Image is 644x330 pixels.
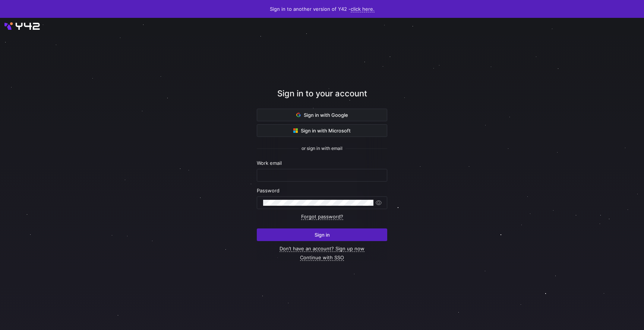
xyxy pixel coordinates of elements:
[257,124,387,137] button: Sign in with Microsoft
[257,188,280,193] span: Password
[351,6,375,12] a: click here.
[301,214,343,220] a: Forgot password?
[300,254,344,261] a: Continue with SSO
[257,228,387,241] button: Sign in
[302,146,342,151] span: or sign in with email
[280,246,364,252] a: Don’t have an account? Sign up now
[296,112,348,118] span: Sign in with Google
[257,87,387,109] div: Sign in to your account
[257,109,387,121] button: Sign in with Google
[315,232,330,238] span: Sign in
[293,128,351,134] span: Sign in with Microsoft
[257,160,282,166] span: Work email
